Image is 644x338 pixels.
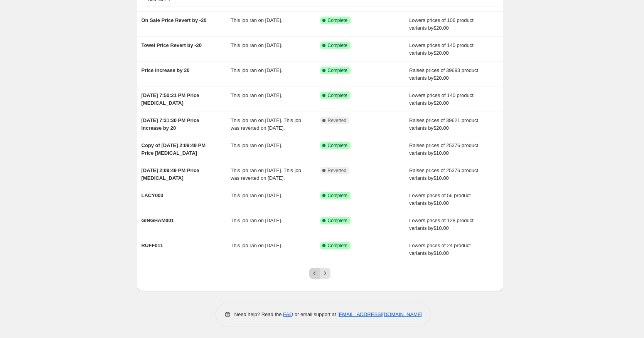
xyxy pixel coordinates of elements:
[433,175,449,181] span: $10.00
[328,218,347,224] span: Complete
[231,92,282,98] span: This job ran on [DATE].
[409,167,478,181] span: Raises prices of 25376 product variants by
[409,42,474,56] span: Lowers prices of 140 product variants by
[433,225,449,231] span: $10.00
[142,17,207,23] span: On Sale Price Revert by -20
[409,243,471,256] span: Lowers prices of 24 product variants by
[433,50,449,56] span: $20.00
[409,117,478,131] span: Raises prices of 39621 product variants by
[142,92,199,106] span: [DATE] 7:50:21 PM Price [MEDICAL_DATA]
[142,117,199,131] span: [DATE] 7:31:30 PM Price Increase by 20
[409,218,474,231] span: Lowers prices of 128 product variants by
[309,268,320,279] button: Previous
[433,200,449,206] span: $10.00
[320,268,330,279] button: Next
[409,142,478,156] span: Raises prices of 25376 product variants by
[231,42,282,48] span: This job ran on [DATE].
[142,192,164,198] span: LACY003
[433,75,449,81] span: $20.00
[328,42,347,49] span: Complete
[142,218,174,223] span: GINGHAM001
[328,142,347,149] span: Complete
[328,167,347,174] span: Reverted
[433,150,449,156] span: $10.00
[283,311,293,317] a: FAQ
[409,92,474,106] span: Lowers prices of 140 product variants by
[234,311,283,317] span: Need help? Read the
[433,100,449,106] span: $20.00
[231,167,301,181] span: This job ran on [DATE]. This job was reverted on [DATE].
[231,17,282,23] span: This job ran on [DATE].
[328,117,347,124] span: Reverted
[231,142,282,148] span: This job ran on [DATE].
[409,17,474,31] span: Lowers prices of 106 product variants by
[328,192,347,199] span: Complete
[337,311,422,317] a: [EMAIL_ADDRESS][DOMAIN_NAME]
[231,192,282,198] span: This job ran on [DATE].
[328,92,347,99] span: Complete
[433,250,449,256] span: $10.00
[309,268,330,279] nav: Pagination
[142,42,202,48] span: Towel Price Revert by -20
[328,67,347,74] span: Complete
[409,67,478,81] span: Raises prices of 39693 product variants by
[328,243,347,249] span: Complete
[231,243,282,248] span: This job ran on [DATE].
[231,117,301,131] span: This job ran on [DATE]. This job was reverted on [DATE].
[142,142,206,156] span: Copy of [DATE] 2:09:49 PM Price [MEDICAL_DATA]
[409,192,471,206] span: Lowers prices of 56 product variants by
[142,67,190,73] span: Price Increase by 20
[293,311,337,317] span: or email support at
[142,243,163,248] span: RUFF011
[231,67,282,73] span: This job ran on [DATE].
[142,167,199,181] span: [DATE] 2:09:49 PM Price [MEDICAL_DATA]
[231,218,282,223] span: This job ran on [DATE].
[328,17,347,23] span: Complete
[433,125,449,131] span: $20.00
[433,25,449,31] span: $20.00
